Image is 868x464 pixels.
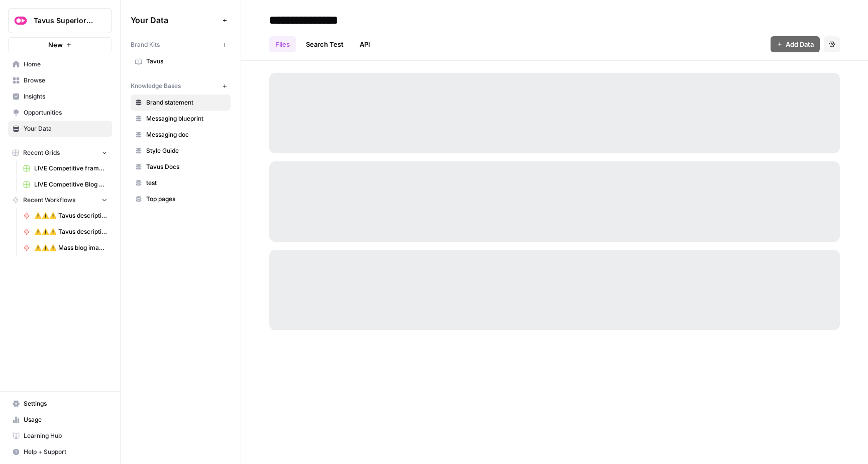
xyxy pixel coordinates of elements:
[146,146,226,155] span: Style Guide
[19,176,112,193] a: LIVE Competitive Blog Writer Grid
[131,143,231,159] a: Style Guide
[19,160,112,176] a: LIVE Competitive framed blog writer v6 Grid (1)
[24,124,107,133] span: Your Data
[786,39,814,49] span: Add Data
[771,36,820,52] button: Add Data
[8,72,112,88] a: Browse
[34,211,107,220] span: ⚠️⚠️⚠️ Tavus description updater (ACTIVE)
[131,14,219,26] span: Your Data
[8,8,112,33] button: Workspace: Tavus Superiority
[8,37,112,52] button: New
[24,399,107,408] span: Settings
[146,130,226,139] span: Messaging doc
[19,224,112,240] a: ⚠️⚠️⚠️ Tavus description updater WIP
[34,164,107,173] span: LIVE Competitive framed blog writer v6 Grid (1)
[24,76,107,85] span: Browse
[8,105,112,121] a: Opportunities
[8,444,112,460] button: Help + Support
[24,108,107,117] span: Opportunities
[48,40,63,50] span: New
[34,243,107,252] span: ⚠️⚠️⚠️ Mass blog image updater
[19,240,112,256] a: ⚠️⚠️⚠️ Mass blog image updater
[146,114,226,123] span: Messaging blueprint
[131,111,231,127] a: Messaging blueprint
[146,178,226,188] span: test
[131,81,181,90] span: Knowledge Bases
[23,196,75,205] span: Recent Workflows
[34,16,94,26] span: Tavus Superiority
[8,56,112,72] a: Home
[8,145,112,160] button: Recent Grids
[24,415,107,424] span: Usage
[24,92,107,101] span: Insights
[34,180,107,189] span: LIVE Competitive Blog Writer Grid
[354,36,376,52] a: API
[131,127,231,143] a: Messaging doc
[131,159,231,175] a: Tavus Docs
[146,57,226,66] span: Tavus
[8,88,112,105] a: Insights
[23,148,60,157] span: Recent Grids
[34,227,107,236] span: ⚠️⚠️⚠️ Tavus description updater WIP
[146,162,226,171] span: Tavus Docs
[131,40,160,49] span: Brand Kits
[8,193,112,208] button: Recent Workflows
[131,95,231,111] a: Brand statement
[269,36,296,52] a: Files
[12,12,30,30] img: Tavus Superiority Logo
[131,53,231,69] a: Tavus
[19,208,112,224] a: ⚠️⚠️⚠️ Tavus description updater (ACTIVE)
[24,431,107,440] span: Learning Hub
[8,412,112,428] a: Usage
[131,191,231,207] a: Top pages
[146,195,226,204] span: Top pages
[24,447,107,456] span: Help + Support
[24,60,107,69] span: Home
[8,396,112,412] a: Settings
[146,98,226,107] span: Brand statement
[300,36,350,52] a: Search Test
[8,121,112,137] a: Your Data
[8,428,112,444] a: Learning Hub
[131,175,231,191] a: test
